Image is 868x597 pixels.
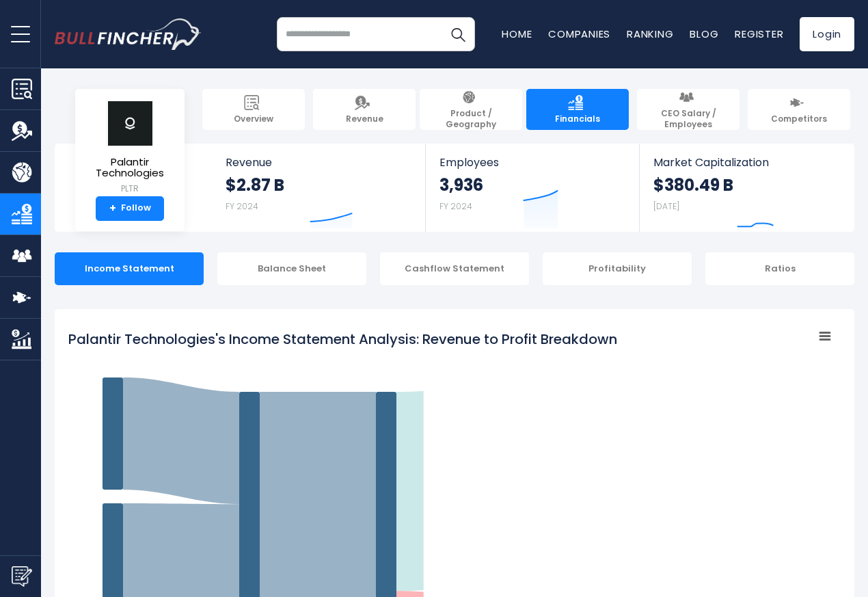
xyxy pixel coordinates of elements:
img: bullfincher logo [55,18,202,50]
a: Ranking [627,27,673,41]
div: Balance Sheet [217,252,366,285]
a: Register [735,27,783,41]
span: CEO Salary / Employees [644,108,733,129]
div: Profitability [543,252,692,285]
a: +Follow [96,196,164,221]
strong: $2.87 B [226,174,284,196]
button: Search [441,17,475,51]
span: Financials [555,114,600,124]
a: Revenue $2.87 B FY 2024 [212,144,426,232]
div: Ratios [705,252,854,285]
span: Overview [234,114,273,124]
a: Product / Geography [420,89,522,130]
a: Palantir Technologies PLTR [85,100,174,196]
span: Revenue [226,156,412,169]
a: Blog [690,27,718,41]
div: Income Statement [55,252,204,285]
a: Go to homepage [55,18,202,50]
small: PLTR [86,183,174,195]
small: [DATE] [653,200,679,212]
small: FY 2024 [439,200,472,212]
strong: + [109,202,116,215]
span: Palantir Technologies [86,157,174,179]
a: Companies [548,27,610,41]
span: Revenue [346,114,383,124]
a: Employees 3,936 FY 2024 [426,144,638,232]
small: FY 2024 [226,200,258,212]
a: Market Capitalization $380.49 B [DATE] [640,144,853,232]
strong: $380.49 B [653,174,733,196]
a: Competitors [748,89,850,130]
a: Login [800,17,854,51]
a: CEO Salary / Employees [637,89,740,130]
a: Home [502,27,532,41]
span: Employees [439,156,625,169]
a: Overview [202,89,305,130]
div: Cashflow Statement [380,252,529,285]
a: Revenue [313,89,416,130]
strong: 3,936 [439,174,483,196]
tspan: Palantir Technologies's Income Statement Analysis: Revenue to Profit Breakdown [68,330,617,349]
span: Product / Geography [426,108,515,129]
span: Market Capitalization [653,156,839,169]
a: Financials [526,89,629,130]
span: Competitors [771,114,827,124]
